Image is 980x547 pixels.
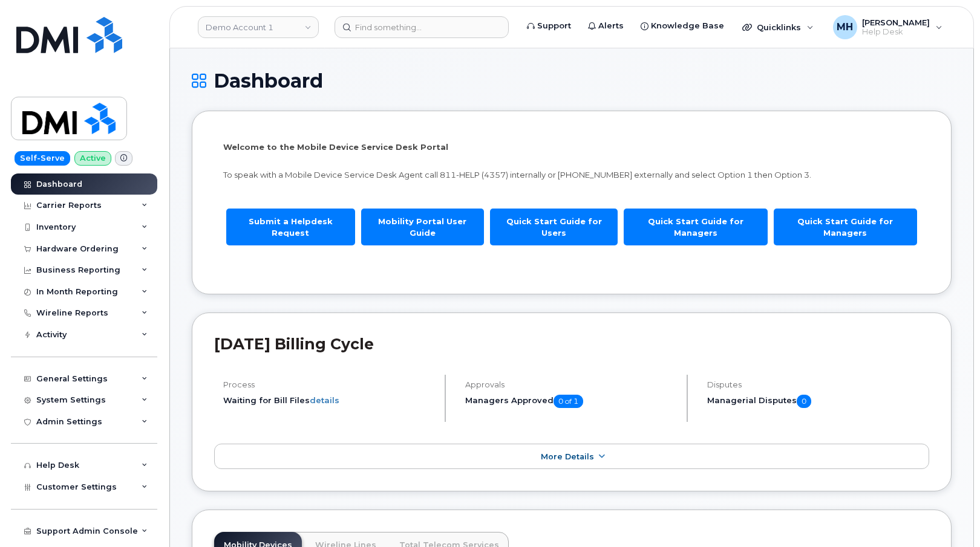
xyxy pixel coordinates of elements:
[624,209,767,245] a: Quick Start Guide for Managers
[310,395,339,405] a: details
[223,395,434,406] li: Waiting for Bill Files
[226,209,355,245] a: Submit a Helpdesk Request
[490,209,618,245] a: Quick Start Guide for Users
[707,380,929,389] h4: Disputes
[797,395,811,408] span: 0
[465,395,676,408] h5: Managers Approved
[465,380,676,389] h4: Approvals
[361,209,484,245] a: Mobility Portal User Guide
[541,452,594,461] span: More Details
[774,209,917,245] a: Quick Start Guide for Managers
[707,395,929,408] h5: Managerial Disputes
[223,169,920,181] p: To speak with a Mobile Device Service Desk Agent call 811-HELP (4357) internally or [PHONE_NUMBER...
[223,141,920,153] p: Welcome to the Mobile Device Service Desk Portal
[554,395,583,408] span: 0 of 1
[192,70,952,91] h1: Dashboard
[214,335,929,353] h2: [DATE] Billing Cycle
[223,380,434,389] h4: Process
